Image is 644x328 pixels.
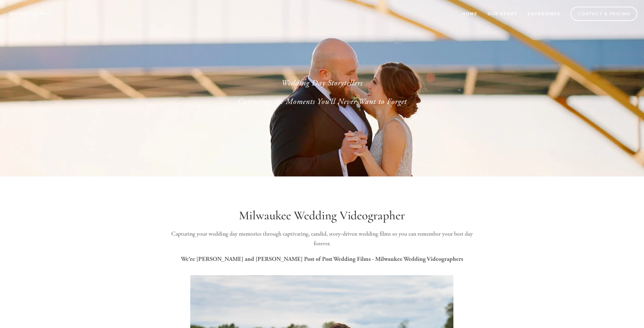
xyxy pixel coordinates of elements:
[163,208,481,223] h1: Milwaukee Wedding Videographer
[174,96,470,108] p: Capturing the Moments You’ll Never Want to Forget
[570,7,637,21] a: Contact & Pricing
[163,229,481,249] p: Capturing your wedding day memories through captivating, candid, story-driven wedding films so yo...
[181,256,463,263] strong: We’re [PERSON_NAME] and [PERSON_NAME] Post of Post Wedding Films - Milwaukee Wedding Videographers
[523,8,565,19] a: Experience
[174,77,470,89] p: Wedding Day Storytellers
[7,9,53,19] img: Wisconsin Wedding Videographer
[483,8,522,19] a: Our Story
[458,8,482,19] a: Home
